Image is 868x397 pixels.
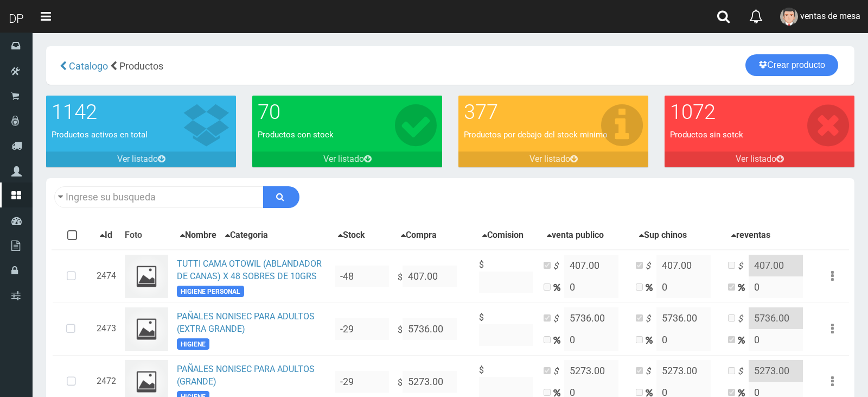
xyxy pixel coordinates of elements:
[670,130,743,140] font: Productos sin sotck
[464,100,498,124] font: 377
[177,338,209,350] span: HIGIENE
[52,130,148,140] font: Productos activos en total
[728,229,774,242] button: reventas
[458,152,648,167] a: Ver listado
[544,229,607,242] button: venta publico
[464,130,608,140] font: Productos por debajo del stock minimo
[92,303,120,355] td: 2473
[125,307,168,351] img: ...
[553,260,564,273] i: $
[97,229,116,242] button: Id
[529,154,570,164] font: Ver listado
[177,311,315,334] a: PAÑALES NONISEC PARA ADULTOS (EXTRA GRANDE)
[120,222,173,250] th: Foto
[177,259,322,281] a: TUTTI CAMA OTOWIL (ABLANDADOR DE CANAS) X 48 SOBRES DE 10GRS
[52,100,97,124] font: 1142
[222,229,271,242] button: Categoria
[553,313,564,325] i: $
[117,154,158,164] font: Ver listado
[393,303,475,355] td: $
[745,54,838,76] a: Crear producto
[252,152,442,167] a: Ver listado
[335,229,368,242] button: Stock
[670,100,716,124] font: 1072
[475,303,539,355] td: $
[738,313,749,325] i: $
[67,60,108,72] a: Catalogo
[738,260,749,273] i: $
[125,255,168,298] img: ...
[479,229,527,242] button: Comision
[636,229,690,242] button: Sup chinos
[646,366,656,378] i: $
[258,100,280,124] font: 70
[736,154,776,164] font: Ver listado
[738,366,749,378] i: $
[177,364,315,387] a: PAÑALES NONISEC PARA ADULTOS (GRANDE)
[665,152,854,167] a: Ver listado
[475,250,539,303] td: $
[323,154,364,164] font: Ver listado
[398,229,440,242] button: Compra
[92,250,120,303] td: 2474
[553,366,564,378] i: $
[54,186,264,208] input: Ingrese su busqueda
[119,60,163,72] span: Productos
[69,60,108,72] span: Catalogo
[393,250,475,303] td: $
[177,286,244,297] span: HIGIENE PERSONAL
[46,152,236,167] a: Ver listado
[780,8,798,26] img: User Image
[177,229,220,242] button: Nombre
[800,11,860,21] span: ventas de mesa
[646,260,656,273] i: $
[258,130,334,140] font: Productos con stock
[646,313,656,325] i: $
